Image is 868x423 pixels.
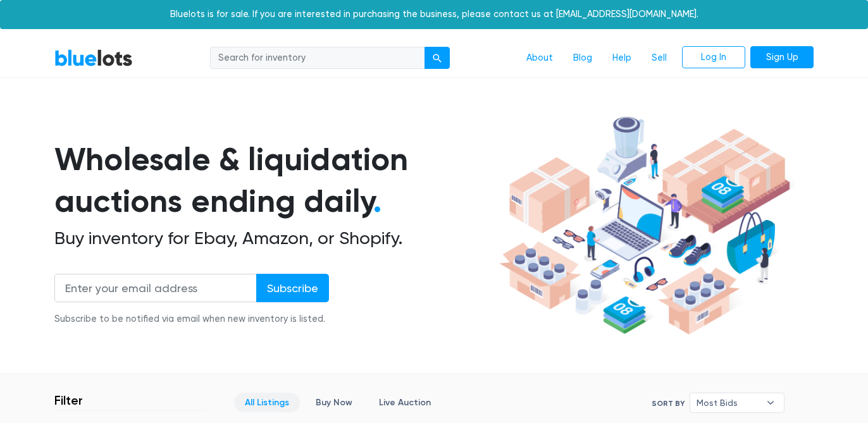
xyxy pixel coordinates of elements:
a: Buy Now [305,393,363,412]
input: Enter your email address [54,274,257,302]
a: Blog [563,46,602,70]
a: About [516,46,563,70]
a: Sign Up [750,46,814,69]
div: Subscribe to be notified via email when new inventory is listed. [54,312,329,326]
img: hero-ee84e7d0318cb26816c560f6b4441b76977f77a177738b4e94f68c95b2b83dbb.png [495,111,795,341]
a: Help [602,46,642,70]
a: BlueLots [54,49,133,67]
a: Live Auction [368,393,442,412]
input: Search for inventory [210,47,425,70]
span: Most Bids [697,393,760,412]
input: Subscribe [256,274,329,302]
a: All Listings [234,393,300,412]
label: Sort By [652,398,685,409]
span: . [373,182,381,220]
h2: Buy inventory for Ebay, Amazon, or Shopify. [54,228,495,249]
h1: Wholesale & liquidation auctions ending daily [54,138,495,223]
b: ▾ [757,393,784,412]
a: Log In [682,46,745,69]
a: Sell [642,46,677,70]
h3: Filter [54,393,83,408]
